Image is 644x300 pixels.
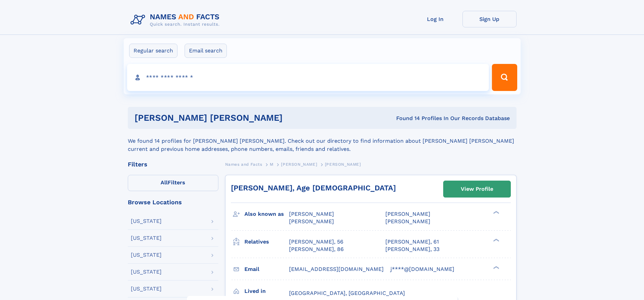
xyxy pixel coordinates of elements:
[131,235,162,241] div: [US_STATE]
[492,64,517,91] button: Search Button
[492,265,500,270] div: ❯
[131,269,162,275] div: [US_STATE]
[492,238,500,242] div: ❯
[127,64,489,91] input: search input
[244,285,289,297] h3: Lived in
[492,210,500,215] div: ❯
[270,160,273,168] a: M
[185,44,227,58] label: Email search
[128,129,517,153] div: We found 14 profiles for [PERSON_NAME] [PERSON_NAME]. Check out our directory to find information...
[462,11,517,27] a: Sign Up
[408,11,462,27] a: Log In
[161,179,168,186] span: All
[281,160,317,168] a: [PERSON_NAME]
[129,44,177,58] label: Regular search
[339,115,510,122] div: Found 14 Profiles In Our Records Database
[131,286,162,292] div: [US_STATE]
[289,211,334,217] span: [PERSON_NAME]
[444,181,510,197] a: View Profile
[385,238,439,246] a: [PERSON_NAME], 61
[461,181,493,197] div: View Profile
[244,236,289,248] h3: Relatives
[325,162,361,167] span: [PERSON_NAME]
[128,161,218,167] div: Filters
[289,290,405,296] span: [GEOGRAPHIC_DATA], [GEOGRAPHIC_DATA]
[128,175,218,191] label: Filters
[225,160,262,168] a: Names and Facts
[135,114,339,122] h1: [PERSON_NAME] [PERSON_NAME]
[289,266,384,272] span: [EMAIL_ADDRESS][DOMAIN_NAME]
[281,162,317,167] span: [PERSON_NAME]
[244,208,289,220] h3: Also known as
[385,211,430,217] span: [PERSON_NAME]
[131,252,162,258] div: [US_STATE]
[128,199,218,205] div: Browse Locations
[289,238,343,246] a: [PERSON_NAME], 56
[289,246,344,253] a: [PERSON_NAME], 86
[244,263,289,275] h3: Email
[385,246,439,253] a: [PERSON_NAME], 33
[231,184,396,192] a: [PERSON_NAME], Age [DEMOGRAPHIC_DATA]
[131,218,162,224] div: [US_STATE]
[128,11,225,29] img: Logo Names and Facts
[289,218,334,225] span: [PERSON_NAME]
[385,218,430,225] span: [PERSON_NAME]
[270,162,273,167] span: M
